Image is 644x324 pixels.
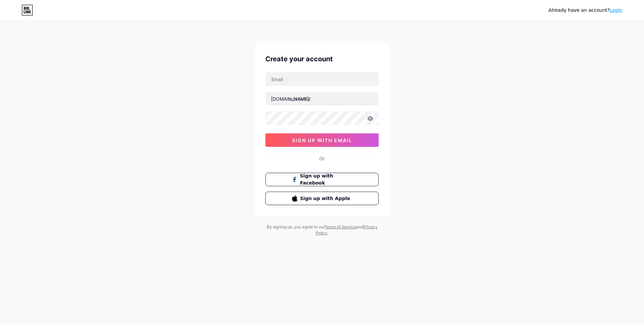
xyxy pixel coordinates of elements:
button: Sign up with Apple [265,192,379,205]
div: Create your account [265,54,379,64]
button: Sign up with Facebook [265,173,379,186]
input: username [266,92,378,105]
div: By signing up, you agree to our and . [265,224,379,236]
span: Sign up with Facebook [300,172,352,187]
button: sign up with email [265,133,379,147]
input: Email [266,72,378,86]
div: Already have an account? [549,7,622,14]
div: Or [319,155,325,162]
a: Login [610,7,622,13]
span: sign up with email [292,137,352,143]
div: [DOMAIN_NAME]/ [271,95,311,102]
span: Sign up with Apple [300,195,352,202]
a: Terms of Service [324,224,356,229]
